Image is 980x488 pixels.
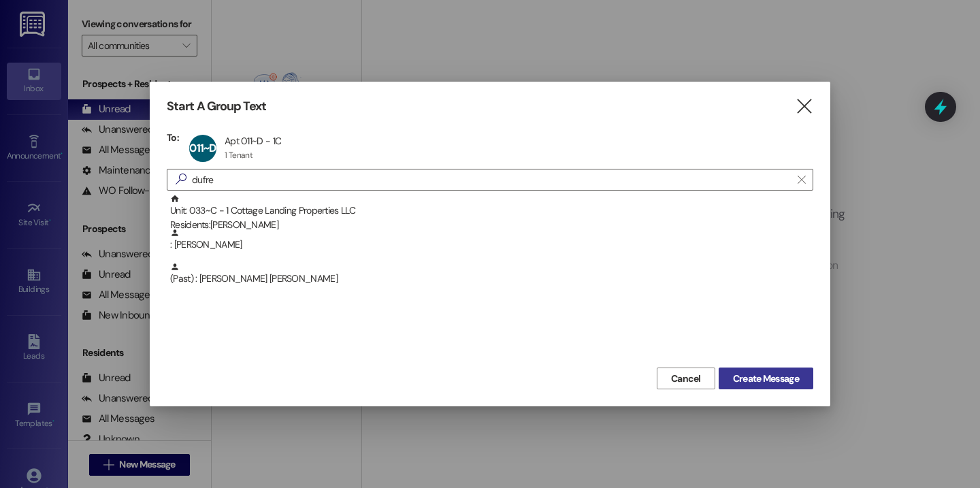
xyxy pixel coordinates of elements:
[167,194,813,228] div: Unit: 033~C - 1 Cottage Landing Properties LLCResidents:[PERSON_NAME]
[170,228,813,252] div: : [PERSON_NAME]
[733,372,799,386] span: Create Message
[657,368,715,389] button: Cancel
[170,172,192,186] i: 
[170,218,813,232] div: Residents: [PERSON_NAME]
[170,194,813,233] div: Unit: 033~C - 1 Cottage Landing Properties LLC
[192,170,791,189] input: Search for any contact or apartment
[167,228,813,262] div: : [PERSON_NAME]
[791,169,813,190] button: Clear text
[798,174,805,185] i: 
[170,262,813,286] div: (Past) : [PERSON_NAME] [PERSON_NAME]
[189,141,216,155] span: 011~D
[225,150,252,161] div: 1 Tenant
[225,135,281,147] div: Apt 011~D - 1C
[719,368,813,389] button: Create Message
[795,99,813,114] i: 
[671,372,701,386] span: Cancel
[167,99,266,114] h3: Start A Group Text
[167,131,179,144] h3: To:
[167,262,813,296] div: (Past) : [PERSON_NAME] [PERSON_NAME]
